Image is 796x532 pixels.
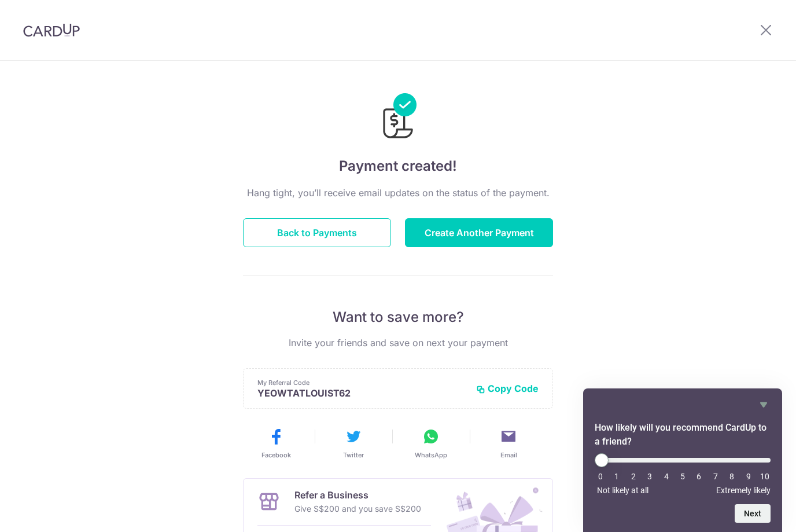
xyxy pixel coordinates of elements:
li: 4 [661,472,672,481]
li: 2 [628,472,639,481]
button: Email [474,427,543,460]
li: 9 [743,472,754,481]
div: How likely will you recommend CardUp to a friend? Select an option from 0 to 10, with 0 being Not... [595,453,771,495]
p: Give S$200 and you save S$200 [294,502,421,516]
img: CardUp [23,23,80,37]
span: Not likely at all [597,486,648,495]
li: 10 [759,472,771,481]
button: Copy Code [476,383,539,394]
button: Next question [735,504,771,523]
img: Payments [379,93,417,142]
button: Create Another Payment [405,218,553,247]
li: 5 [677,472,688,481]
h2: How likely will you recommend CardUp to a friend? Select an option from 0 to 10, with 0 being Not... [595,421,771,449]
span: WhatsApp [415,450,447,460]
button: Back to Payments [243,218,391,247]
li: 0 [595,472,606,481]
div: How likely will you recommend CardUp to a friend? Select an option from 0 to 10, with 0 being Not... [595,398,771,523]
li: 7 [710,472,721,481]
p: YEOWTATLOUIST62 [257,387,467,399]
li: 8 [726,472,738,481]
span: Facebook [261,450,291,460]
li: 3 [644,472,655,481]
span: Extremely likely [716,486,771,495]
p: Want to save more? [243,308,553,326]
li: 1 [611,472,622,481]
p: Hang tight, you’ll receive email updates on the status of the payment. [243,186,553,200]
h4: Payment created! [243,156,553,177]
p: My Referral Code [257,378,467,387]
span: Twitter [343,450,364,460]
li: 6 [693,472,705,481]
button: WhatsApp [397,427,465,460]
p: Refer a Business [294,488,421,502]
p: Invite your friends and save on next your payment [243,336,553,350]
button: Facebook [242,427,310,460]
button: Twitter [319,427,388,460]
span: Email [500,450,517,460]
button: Hide survey [757,398,771,412]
